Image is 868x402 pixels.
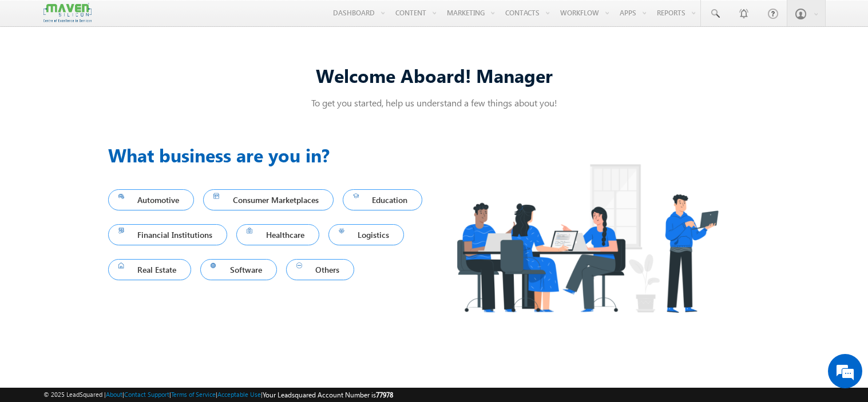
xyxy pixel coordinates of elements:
[124,391,169,398] a: Contact Support
[108,97,760,109] p: To get you started, help us understand a few things about you!
[43,3,92,23] img: Custom Logo
[213,192,323,208] span: Consumer Marketplaces
[106,391,122,398] a: About
[108,141,434,169] h3: What business are you in?
[118,227,217,242] span: Financial Institutions
[171,391,216,398] a: Terms of Service
[296,262,344,277] span: Others
[376,391,393,399] span: 77978
[43,389,393,400] span: © 2025 LeadSquared | | | | |
[353,192,413,208] span: Education
[263,391,393,399] span: Your Leadsquared Account Number is
[247,227,309,242] span: Healthcare
[339,227,394,242] span: Logistics
[118,192,184,208] span: Automotive
[217,391,261,398] a: Acceptable Use
[211,262,267,277] span: Software
[108,63,760,87] div: Welcome Aboard! Manager
[434,141,740,335] img: Industry.png
[118,262,181,277] span: Real Estate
